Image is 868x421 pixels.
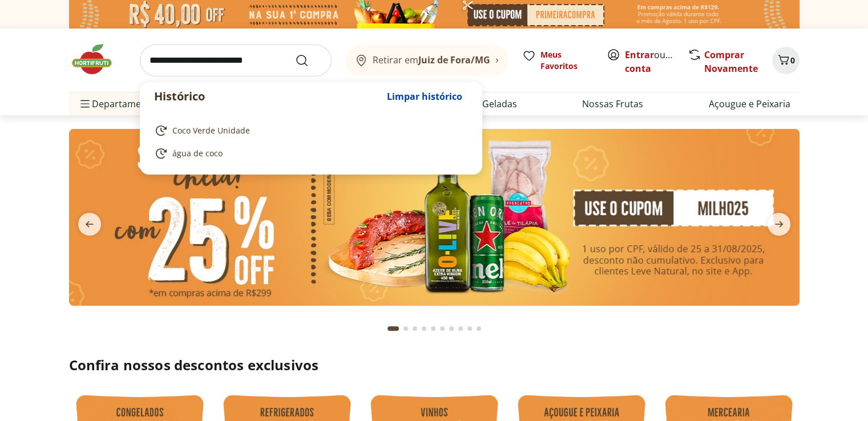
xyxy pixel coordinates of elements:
p: Histórico [154,88,381,104]
button: Limpar histórico [381,83,468,110]
a: Coco Verde Unidade [154,124,463,137]
button: Go to page 7 from fs-carousel [447,315,456,342]
span: ou [625,48,676,75]
button: Go to page 8 from fs-carousel [456,315,465,342]
button: Go to page 5 from fs-carousel [429,315,438,342]
button: Carrinho [772,47,800,74]
span: Meus Favoritos [540,49,593,72]
span: Retirar em [373,55,490,65]
span: água de coco [172,148,223,159]
a: Açougue e Peixaria [708,97,790,111]
a: Criar conta [625,48,688,75]
input: search [140,44,332,76]
button: Go to page 6 from fs-carousel [438,315,447,342]
a: Comprar Novamente [704,48,758,75]
button: Retirar emJuiz de Fora/MG [345,44,508,76]
button: Current page from fs-carousel [385,315,401,342]
a: Entrar [625,48,654,61]
button: Go to page 2 from fs-carousel [401,315,410,342]
img: Hortifruti [69,42,126,76]
span: 0 [790,55,795,66]
a: água de coco [154,147,463,160]
span: Departamentos [78,90,160,118]
button: Menu [78,90,92,118]
span: Limpar histórico [387,92,462,101]
button: Go to page 9 from fs-carousel [465,315,474,342]
a: Nossas Frutas [582,97,643,111]
button: previous [69,213,110,236]
b: Juiz de Fora/MG [418,54,490,66]
button: Go to page 4 from fs-carousel [419,315,429,342]
span: Coco Verde Unidade [172,125,250,136]
button: Submit Search [295,54,322,67]
h2: Confira nossos descontos exclusivos [69,356,800,374]
img: cupom [69,129,800,306]
button: Go to page 3 from fs-carousel [410,315,419,342]
a: Meus Favoritos [522,49,593,72]
button: Go to page 10 from fs-carousel [474,315,483,342]
button: next [758,213,800,236]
